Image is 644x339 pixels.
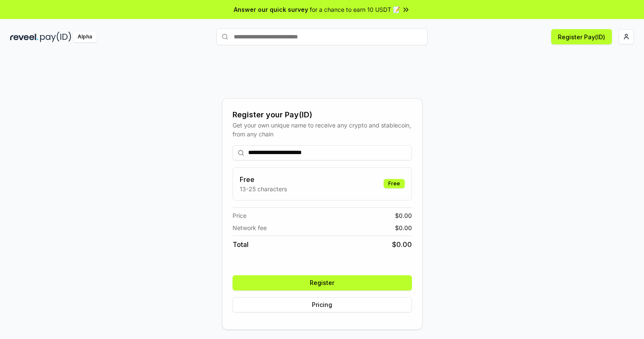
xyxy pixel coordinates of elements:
[384,179,405,188] div: Free
[40,32,71,42] img: pay_id
[233,275,412,290] button: Register
[233,223,267,232] span: Network fee
[233,109,412,121] div: Register your Pay(ID)
[233,121,412,138] div: Get your own unique name to receive any crypto and stablecoin, from any chain
[240,184,287,193] p: 13-25 characters
[73,32,97,42] div: Alpha
[233,239,249,250] span: Total
[233,297,412,312] button: Pricing
[233,211,246,220] span: Price
[240,174,287,184] h3: Free
[395,223,412,232] span: $ 0.00
[392,239,412,250] span: $ 0.00
[10,32,38,42] img: reveel_dark
[234,5,308,14] span: Answer our quick survey
[551,29,612,44] button: Register Pay(ID)
[395,211,412,220] span: $ 0.00
[310,5,400,14] span: for a chance to earn 10 USDT 📝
